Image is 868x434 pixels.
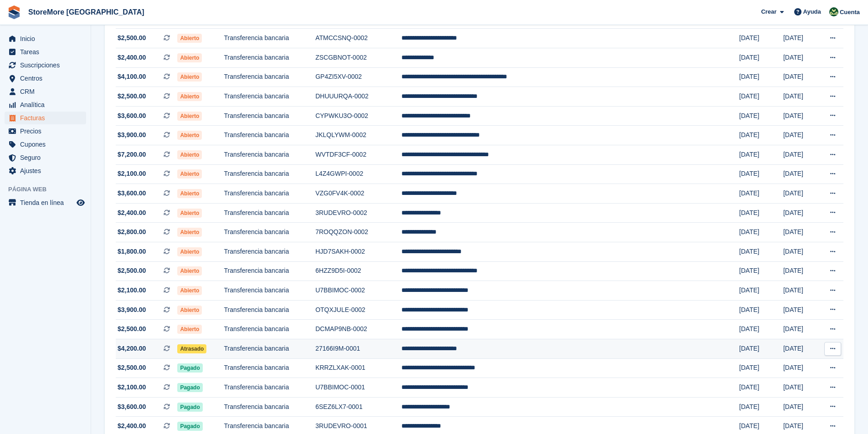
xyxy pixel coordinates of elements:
td: [DATE] [783,106,817,126]
span: $3,900.00 [118,130,146,140]
td: JKLQLYWM-0002 [315,126,401,145]
td: WVTDF3CF-0002 [315,145,401,165]
td: [DATE] [783,358,817,378]
td: [DATE] [739,67,783,87]
span: Abierto [177,189,202,198]
td: [DATE] [783,281,817,301]
td: [DATE] [739,300,783,320]
td: Transferencia bancaria [224,126,316,145]
td: U7BBIMOC-0001 [315,378,401,398]
td: Transferencia bancaria [224,67,316,87]
td: Transferencia bancaria [224,203,316,223]
td: [DATE] [739,29,783,48]
td: [DATE] [739,87,783,107]
td: [DATE] [739,339,783,358]
td: Transferencia bancaria [224,223,316,242]
td: [DATE] [739,184,783,204]
span: $2,500.00 [118,33,146,43]
span: Pagado [177,383,202,392]
td: Transferencia bancaria [224,87,316,107]
td: ATMCCSNQ-0002 [315,29,401,48]
span: Abierto [177,169,202,179]
td: [DATE] [739,126,783,145]
a: menu [5,46,86,58]
td: Transferencia bancaria [224,300,316,320]
td: Transferencia bancaria [224,339,316,358]
span: Abierto [177,112,202,121]
span: Cuenta [840,8,860,17]
span: Abierto [177,247,202,256]
span: $2,400.00 [118,208,146,218]
span: Pagado [177,363,202,373]
td: Transferencia bancaria [224,242,316,262]
td: [DATE] [783,48,817,68]
span: $2,100.00 [118,286,146,295]
td: [DATE] [739,106,783,126]
span: Facturas [20,112,75,124]
span: Inicio [20,32,75,45]
td: ZSCGBNOT-0002 [315,48,401,68]
td: 27166I9M-0001 [315,339,401,358]
span: Precios [20,125,75,138]
span: $3,600.00 [118,189,146,198]
img: stora-icon-8386f47178a22dfd0bd8f6a31ec36ba5ce8667c1dd55bd0f319d3a0aa187defe.svg [7,5,21,19]
td: [DATE] [739,397,783,417]
span: $2,400.00 [118,421,146,431]
a: menu [5,59,86,71]
span: Ayuda [803,7,821,16]
span: $2,500.00 [118,266,146,276]
a: menu [5,164,86,177]
a: menu [5,98,86,111]
span: Pagado [177,422,202,431]
td: DCMAP9NB-0002 [315,320,401,339]
td: KRRZLXAK-0001 [315,358,401,378]
td: [DATE] [739,261,783,281]
td: Transferencia bancaria [224,358,316,378]
td: Transferencia bancaria [224,261,316,281]
td: Transferencia bancaria [224,145,316,165]
span: $2,500.00 [118,92,146,101]
td: [DATE] [739,48,783,68]
span: Suscripciones [20,59,75,71]
span: Ajustes [20,164,75,177]
span: Crear [761,7,776,16]
span: Pagado [177,403,202,412]
td: 6HZZ9D5I-0002 [315,261,401,281]
td: [DATE] [783,378,817,398]
span: Abierto [177,92,202,101]
span: $7,200.00 [118,150,146,159]
td: Transferencia bancaria [224,29,316,48]
span: Abierto [177,228,202,237]
td: [DATE] [739,378,783,398]
td: Transferencia bancaria [224,106,316,126]
td: [DATE] [783,339,817,358]
td: [DATE] [739,203,783,223]
span: $2,500.00 [118,363,146,373]
span: $3,600.00 [118,111,146,121]
td: Transferencia bancaria [224,281,316,301]
span: $2,500.00 [118,324,146,334]
a: Vista previa de la tienda [75,197,86,208]
td: Transferencia bancaria [224,164,316,184]
td: [DATE] [783,242,817,262]
td: [DATE] [783,29,817,48]
td: [DATE] [739,164,783,184]
span: $2,100.00 [118,169,146,179]
td: DHUUURQA-0002 [315,87,401,107]
span: $2,100.00 [118,383,146,392]
td: Transferencia bancaria [224,184,316,204]
td: [DATE] [739,145,783,165]
span: Analítica [20,98,75,111]
a: menu [5,72,86,85]
td: HJD7SAKH-0002 [315,242,401,262]
span: Abierto [177,325,202,334]
td: Transferencia bancaria [224,378,316,398]
td: Transferencia bancaria [224,397,316,417]
td: 7ROQQZON-0002 [315,223,401,242]
td: [DATE] [783,164,817,184]
span: Abierto [177,150,202,159]
td: [DATE] [783,126,817,145]
span: $2,800.00 [118,227,146,237]
td: [DATE] [783,320,817,339]
img: Claudia Cortes [829,7,838,16]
